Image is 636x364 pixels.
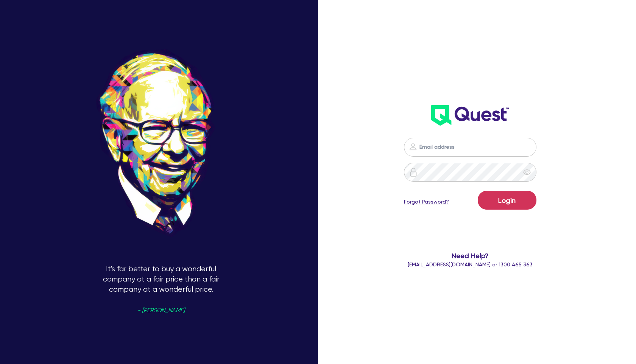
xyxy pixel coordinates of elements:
a: Forgot Password? [404,198,449,206]
input: Email address [404,138,536,157]
img: icon-password [409,168,418,177]
span: or 1300 465 363 [408,261,533,268]
span: - [PERSON_NAME] [137,308,185,313]
span: eye [523,168,531,176]
span: Need Help? [387,250,554,261]
img: wH2k97JdezQIQAAAABJRU5ErkJggg== [431,105,509,126]
img: icon-password [408,142,418,151]
button: Login [478,191,536,210]
a: [EMAIL_ADDRESS][DOMAIN_NAME] [408,261,491,268]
